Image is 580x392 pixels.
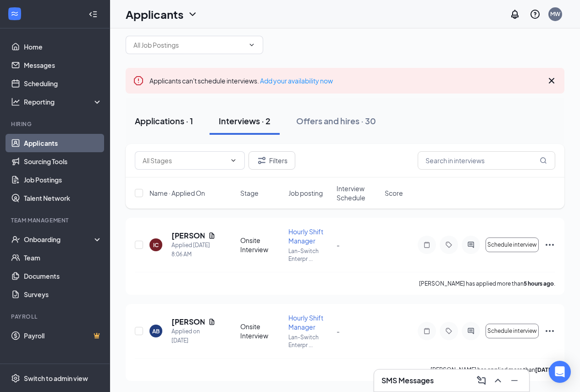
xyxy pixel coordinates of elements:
svg: Note [421,327,432,335]
svg: ChevronDown [248,41,255,49]
p: [PERSON_NAME] has applied more than . [431,366,555,374]
svg: Ellipses [544,326,555,337]
input: All Stages [143,155,226,166]
svg: Settings [11,374,20,383]
b: 5 hours ago [524,280,554,287]
svg: WorkstreamLogo [10,9,19,18]
button: Filter Filters [249,151,295,170]
svg: Ellipses [544,239,555,250]
svg: ChevronUp [492,375,503,386]
a: Talent Network [24,189,102,207]
button: ChevronUp [491,373,505,388]
div: Interviews · 2 [219,115,271,127]
span: - [337,241,340,249]
div: Hiring [11,120,100,128]
a: Home [24,38,102,56]
h5: [PERSON_NAME] [171,317,204,327]
span: Stage [240,188,259,198]
svg: Cross [546,75,557,86]
button: ComposeMessage [474,373,489,388]
svg: Filter [256,155,267,166]
div: Reporting [24,97,103,106]
a: Sourcing Tools [24,152,102,171]
input: Search in interviews [418,151,555,170]
h5: [PERSON_NAME] [171,231,204,241]
svg: Minimize [509,375,520,386]
button: Schedule interview [486,237,539,252]
p: Lan-Switch Enterpr ... [288,247,331,263]
a: PayrollCrown [24,326,102,345]
span: Interview Schedule [337,184,379,202]
b: [DATE] [535,366,554,373]
a: Surveys [24,285,102,304]
div: Onboarding [24,235,94,244]
a: Team [24,248,102,267]
input: All Job Postings [133,40,244,50]
span: Hourly Shift Manager [288,314,323,331]
span: Job posting [288,188,323,198]
button: Minimize [507,373,522,388]
svg: Error [133,75,144,86]
svg: ChevronDown [230,157,237,164]
div: Onsite Interview [240,322,283,340]
svg: Tag [443,241,454,248]
div: Offers and hires · 30 [296,115,376,127]
div: Switch to admin view [24,374,88,383]
div: Open Intercom Messenger [549,361,571,383]
a: Messages [24,56,102,74]
div: Applied on [DATE] [171,327,215,345]
a: Add your availability now [260,77,333,85]
div: Onsite Interview [240,236,283,254]
svg: ActiveChat [465,241,476,248]
p: Lan-Switch Enterpr ... [288,333,331,349]
span: Name · Applied On [149,188,205,198]
span: Schedule interview [487,242,537,248]
a: Applicants [24,134,102,152]
svg: MagnifyingGlass [540,157,547,164]
svg: Document [208,318,215,326]
svg: QuestionInfo [530,9,541,20]
a: Documents [24,267,102,285]
svg: Analysis [11,97,20,106]
a: Scheduling [24,74,102,93]
span: Applicants can't schedule interviews. [149,77,333,85]
span: Score [385,188,403,198]
div: Payroll [11,313,100,320]
div: Team Management [11,216,100,224]
svg: Document [208,232,215,239]
div: Applications · 1 [135,115,193,127]
div: Applied [DATE] 8:06 AM [171,241,215,259]
div: IC [153,241,159,249]
div: MW [550,10,560,18]
a: Job Postings [24,171,102,189]
span: Hourly Shift Manager [288,227,323,245]
svg: Note [421,241,432,248]
svg: ActiveChat [465,327,476,335]
button: Schedule interview [486,324,539,338]
svg: UserCheck [11,235,20,244]
h1: Applicants [126,6,183,22]
svg: Tag [443,327,454,335]
svg: ComposeMessage [476,375,487,386]
svg: ChevronDown [187,9,198,20]
p: [PERSON_NAME] has applied more than . [419,280,555,287]
h3: SMS Messages [381,375,434,386]
span: - [337,327,340,335]
div: AB [152,327,160,335]
svg: Notifications [509,9,520,20]
svg: Collapse [88,10,98,19]
span: Schedule interview [487,328,537,334]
